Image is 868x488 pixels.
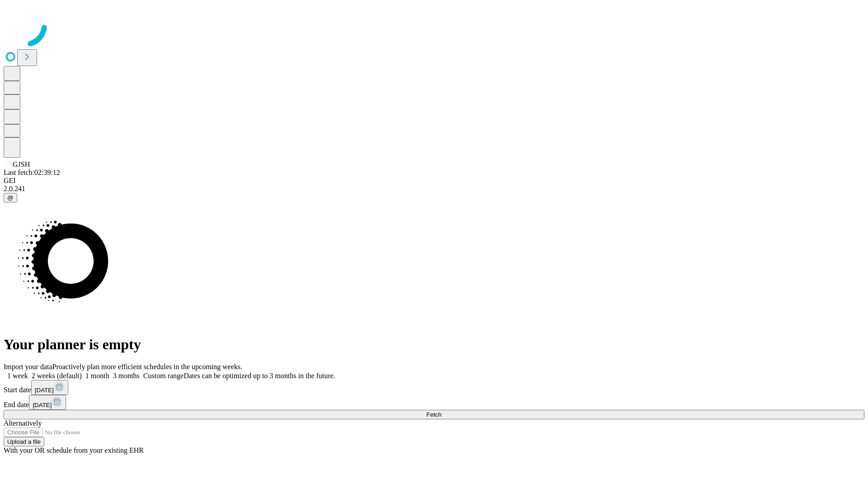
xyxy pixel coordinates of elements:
[85,372,109,380] span: 1 month
[4,169,60,176] span: Last fetch: 02:39:12
[7,194,14,201] span: @
[4,336,864,353] h1: Your planner is empty
[7,372,28,380] span: 1 week
[4,395,864,410] div: End date
[4,410,864,419] button: Fetch
[4,177,864,185] div: GEI
[52,363,242,371] span: Proactively plan more efficient schedules in the upcoming weeks.
[143,372,184,380] span: Custom range
[4,185,864,193] div: 2.0.241
[4,193,17,202] button: @
[4,437,44,446] button: Upload a file
[32,372,82,380] span: 2 weeks (default)
[35,387,54,394] span: [DATE]
[4,446,144,454] span: With your OR schedule from your existing EHR
[426,411,441,418] span: Fetch
[13,160,30,168] span: GJSH
[4,380,864,395] div: Start date
[31,380,68,395] button: [DATE]
[184,372,335,380] span: Dates can be optimized up to 3 months in the future.
[4,363,52,371] span: Import your data
[113,372,140,380] span: 3 months
[29,395,66,410] button: [DATE]
[4,419,42,427] span: Alternatively
[33,402,52,408] span: [DATE]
